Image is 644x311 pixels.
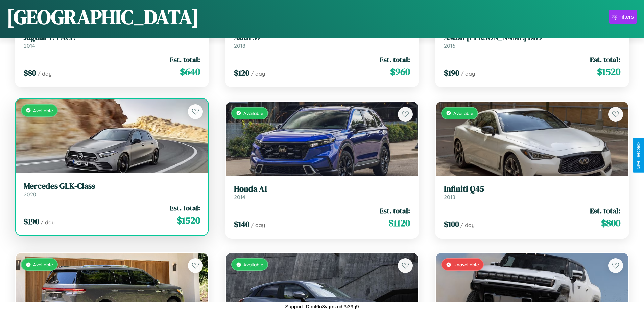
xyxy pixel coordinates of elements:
span: Est. total: [170,54,200,64]
span: $ 1120 [388,216,410,230]
h3: Jaguar E-PACE [24,32,200,42]
a: Jaguar E-PACE2014 [24,32,200,49]
span: 2018 [444,194,455,200]
span: Unavailable [453,262,479,267]
span: Est. total: [380,54,410,64]
span: Available [33,262,53,267]
a: Mercedes GLK-Class2020 [24,181,200,198]
button: Filters [609,10,637,24]
span: $ 80 [24,67,36,79]
span: / day [251,222,265,228]
span: Est. total: [380,206,410,216]
span: Available [453,110,473,116]
a: Honda A12014 [234,184,410,201]
span: $ 100 [444,219,459,230]
span: / day [41,219,55,226]
span: $ 120 [234,67,249,79]
div: Give Feedback [636,142,641,169]
span: $ 1520 [177,214,200,227]
h3: Mercedes GLK-Class [24,181,200,191]
h3: Aston [PERSON_NAME] DB9 [444,32,620,42]
span: / day [251,70,265,77]
div: Filters [618,14,634,20]
span: $ 190 [444,67,459,79]
span: 2018 [234,42,245,49]
span: / day [38,70,52,77]
span: Est. total: [590,54,620,64]
a: Aston [PERSON_NAME] DB92016 [444,32,620,49]
h3: Honda A1 [234,184,410,194]
h3: Audi S7 [234,32,410,42]
span: Est. total: [590,206,620,216]
span: Available [243,110,263,116]
h1: [GEOGRAPHIC_DATA] [7,3,199,31]
span: Available [243,262,263,267]
span: Available [33,108,53,113]
span: Est. total: [170,203,200,213]
span: 2014 [234,194,245,200]
span: $ 140 [234,219,249,230]
span: 2020 [24,191,37,198]
span: / day [461,70,475,77]
span: $ 190 [24,216,39,227]
span: $ 800 [601,216,620,230]
span: $ 640 [180,65,200,79]
span: 2016 [444,42,455,49]
span: $ 1520 [597,65,620,79]
span: / day [460,222,475,228]
p: Support ID: mf6o3vgmzoih3i39rj9 [285,302,359,311]
span: $ 960 [390,65,410,79]
a: Audi S72018 [234,32,410,49]
h3: Infiniti Q45 [444,184,620,194]
span: 2014 [24,42,35,49]
a: Infiniti Q452018 [444,184,620,201]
